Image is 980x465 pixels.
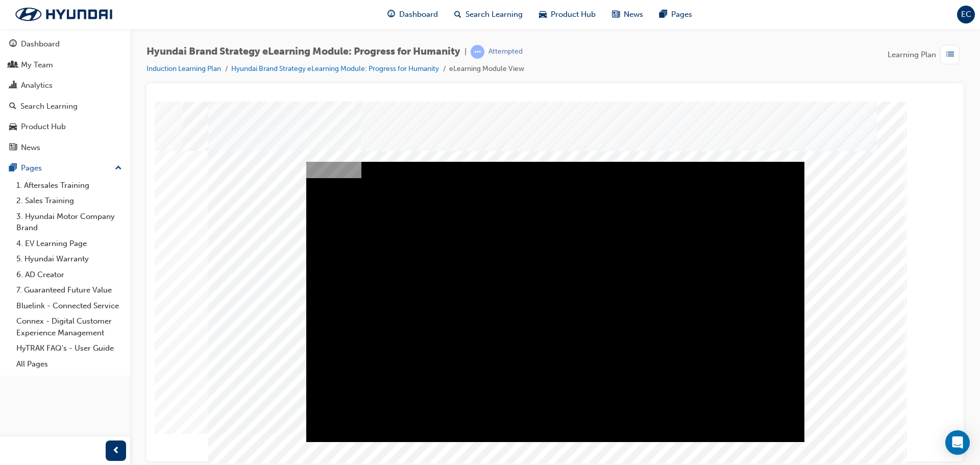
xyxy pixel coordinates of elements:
a: All Pages [12,356,126,372]
a: My Team [4,56,126,75]
span: news-icon [612,8,620,21]
span: list-icon [946,48,954,61]
div: Analytics [21,80,53,91]
a: news-iconNews [604,4,651,25]
a: Search Learning [4,97,126,116]
div: Open Intercom Messenger [945,430,970,455]
a: Hyundai Brand Strategy eLearning Module: Progress for Humanity [231,64,439,73]
span: Learning Plan [888,49,936,61]
div: Dashboard [21,38,60,50]
a: HyTRAK FAQ's - User Guide [12,340,126,356]
span: pages-icon [9,164,17,173]
a: 4. EV Learning Page [12,236,126,252]
span: news-icon [9,143,17,153]
a: 1. Aftersales Training [12,178,126,193]
a: Analytics [4,76,126,95]
span: search-icon [9,102,16,111]
a: car-iconProduct Hub [531,4,604,25]
a: 5. Hyundai Warranty [12,251,126,267]
a: 7. Guaranteed Future Value [12,282,126,298]
span: learningRecordVerb_ATTEMPT-icon [471,45,484,59]
a: Product Hub [4,117,126,136]
span: chart-icon [9,81,17,90]
span: prev-icon [112,445,120,457]
div: My Team [21,59,53,71]
span: | [464,46,467,58]
a: Dashboard [4,35,126,54]
div: Video [152,60,650,340]
a: guage-iconDashboard [379,4,446,25]
span: people-icon [9,61,17,70]
a: 3. Hyundai Motor Company Brand [12,209,126,236]
a: 2. Sales Training [12,193,126,209]
span: pages-icon [659,8,667,21]
span: Product Hub [551,9,596,20]
span: guage-icon [9,40,17,49]
span: EC [961,9,971,20]
a: News [4,138,126,157]
div: Product Hub [21,121,66,133]
span: News [624,9,643,20]
button: Pages [4,159,126,178]
span: guage-icon [387,8,395,21]
span: Pages [671,9,692,20]
span: Search Learning [465,9,523,20]
div: Pages [21,162,42,174]
button: EC [957,6,975,23]
a: Connex - Digital Customer Experience Management [12,313,126,340]
img: Trak [5,4,122,25]
a: pages-iconPages [651,4,700,25]
span: search-icon [454,8,461,21]
span: car-icon [539,8,547,21]
span: Hyundai Brand Strategy eLearning Module: Progress for Humanity [146,46,460,58]
a: search-iconSearch Learning [446,4,531,25]
div: News [21,142,40,154]
div: Attempted [488,47,523,57]
span: car-icon [9,123,17,132]
a: 6. AD Creator [12,267,126,283]
div: Search Learning [20,101,78,112]
button: DashboardMy TeamAnalyticsSearch LearningProduct HubNews [4,33,126,159]
button: Learning Plan [888,45,964,64]
span: Dashboard [399,9,438,20]
span: up-icon [115,162,122,175]
li: eLearning Module View [449,63,524,75]
a: Bluelink - Connected Service [12,298,126,314]
a: Induction Learning Plan [146,64,221,73]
